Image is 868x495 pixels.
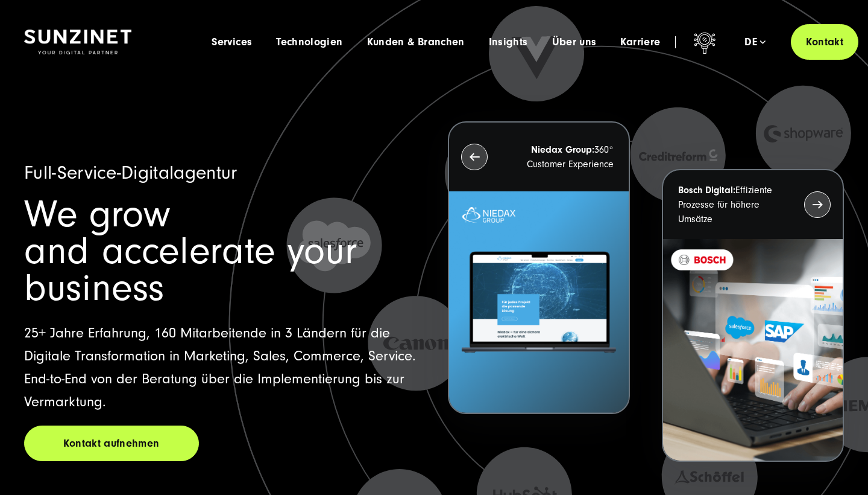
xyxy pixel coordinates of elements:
strong: Bosch Digital: [678,185,735,196]
p: 360° Customer Experience [509,142,614,171]
a: Insights [489,36,528,48]
p: Effiziente Prozesse für höhere Umsätze [678,183,782,226]
a: Technologien [276,36,342,48]
span: Full-Service-Digitalagentur [24,162,237,184]
strong: Niedax Group: [531,144,594,155]
button: Niedax Group:360° Customer Experience Letztes Projekt von Niedax. Ein Laptop auf dem die Niedax W... [448,121,630,414]
a: Kontakt aufnehmen [24,426,199,461]
img: Letztes Projekt von Niedax. Ein Laptop auf dem die Niedax Website geöffnet ist, auf blauem Hinter... [449,191,629,413]
img: BOSCH - Kundeprojekt - Digital Transformation Agentur SUNZINET [663,239,843,461]
div: de [744,36,766,48]
button: Bosch Digital:Effiziente Prozesse für höhere Umsätze BOSCH - Kundeprojekt - Digital Transformatio... [662,169,844,462]
p: 25+ Jahre Erfahrung, 160 Mitarbeitende in 3 Ländern für die Digitale Transformation in Marketing,... [24,322,420,414]
a: Kunden & Branchen [367,36,465,48]
span: We grow and accelerate your business [24,193,357,310]
a: Services [212,36,252,48]
a: Kontakt [791,24,858,60]
img: SUNZINET Full Service Digital Agentur [24,30,131,55]
a: Über uns [552,36,597,48]
a: Karriere [620,36,660,48]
